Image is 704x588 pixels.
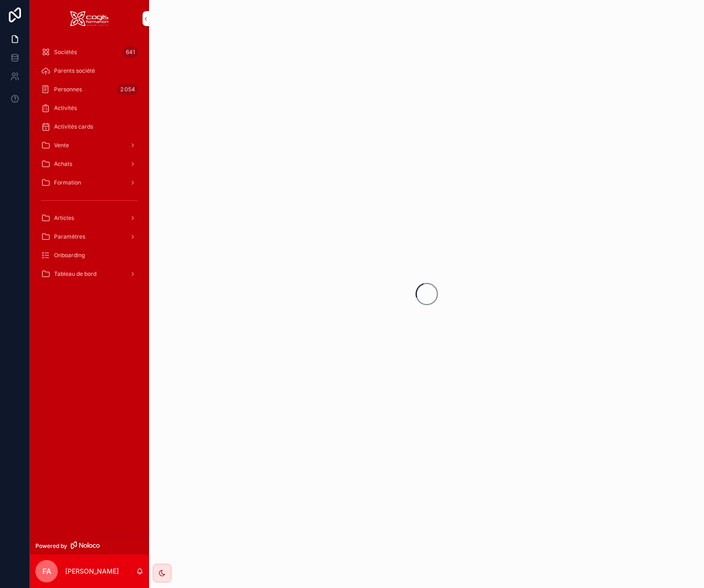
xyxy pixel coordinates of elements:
[65,567,119,576] p: [PERSON_NAME]
[35,137,144,154] a: Vente
[54,48,77,56] span: Sociétés
[35,81,144,98] a: Personnes2 054
[54,86,82,93] span: Personnes
[54,104,77,112] span: Activités
[54,214,74,222] span: Articles
[30,537,149,554] a: Powered by
[35,266,144,282] a: Tableau de bord
[70,11,109,26] img: App logo
[54,179,81,186] span: Formation
[42,566,51,577] span: FA
[30,37,149,294] div: scrollable content
[35,118,144,135] a: Activités cards
[54,252,85,259] span: Onboarding
[54,67,95,75] span: Parents société
[54,270,96,278] span: Tableau de bord
[54,160,72,168] span: Achats
[117,84,138,95] div: 2 054
[35,228,144,245] a: Paramètres
[123,47,138,58] div: 641
[35,542,67,550] span: Powered by
[35,174,144,191] a: Formation
[54,123,93,130] span: Activités cards
[35,100,144,116] a: Activités
[54,142,69,149] span: Vente
[35,210,144,226] a: Articles
[35,44,144,61] a: Sociétés641
[35,156,144,172] a: Achats
[35,247,144,264] a: Onboarding
[35,62,144,79] a: Parents société
[54,233,85,240] span: Paramètres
